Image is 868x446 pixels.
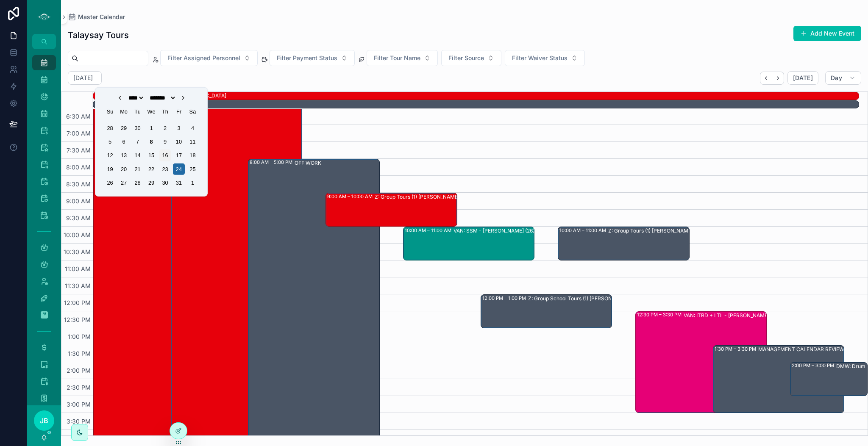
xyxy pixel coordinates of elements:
span: 2:00 PM [64,367,93,374]
div: Choose Thursday, October 16th, 2025 [159,150,171,161]
div: Choose Friday, October 10th, 2025 [173,136,184,147]
span: JB [40,416,48,426]
div: Choose Wednesday, October 22nd, 2025 [145,163,157,175]
div: Z: Group Tours (1) [PERSON_NAME], TW:JXCF-CRNK [375,194,501,200]
div: 12:00 PM – 1:00 PMZ: Group School Tours (1) [PERSON_NAME], TW:MVXN-SMGE [481,295,612,328]
span: Filter Waiver Status [512,54,568,62]
div: Choose Tuesday, September 30th, 2025 [132,122,143,133]
div: Thursday [159,106,171,117]
h2: [DATE] [73,74,93,82]
div: Choose Thursday, October 9th, 2025 [159,136,171,147]
div: Choose Wednesday, October 29th, 2025 [145,177,157,188]
div: Month October, 2025 [103,121,199,190]
div: 1:30 PM – 3:30 PM [715,346,758,352]
button: Select Button [505,50,585,66]
div: Choose Sunday, September 28th, 2025 [104,122,116,133]
div: VAN: ITBD + LTL - [PERSON_NAME] (7) [PERSON_NAME], TW:QYYW-VFRZ [684,312,813,319]
div: Choose Monday, September 29th, 2025 [118,122,130,133]
div: Choose Thursday, October 23rd, 2025 [159,163,171,175]
div: Saturday [187,106,198,117]
span: 1:30 PM [66,350,93,357]
div: Choose Friday, October 3rd, 2025 [173,122,184,133]
div: Wednesday [145,106,157,117]
div: OFF WORK [295,160,321,166]
div: Choose Friday, October 17th, 2025 [173,150,184,161]
span: 10:00 AM [61,231,93,238]
div: Choose Monday, October 20th, 2025 [118,163,130,175]
div: VAN: SSM - [PERSON_NAME] (26) [PERSON_NAME], TW:JGZX-RAIH [453,227,583,234]
button: Next [772,72,784,85]
span: [DATE] [793,74,813,82]
span: Day [831,74,842,82]
span: 1:00 PM [66,333,93,340]
span: 6:30 AM [64,113,93,120]
div: 12:00 PM – 1:00 PM [482,295,528,302]
span: 3:30 PM [64,418,93,425]
span: 7:30 AM [64,147,93,154]
div: Choose Monday, October 27th, 2025 [118,177,130,188]
span: 10:30 AM [61,248,93,255]
div: Choose Saturday, October 11th, 2025 [187,136,198,147]
div: Z: Group School Tours (1) [PERSON_NAME], TW:MVXN-SMGE [528,295,657,302]
div: 2:00 PM – 3:00 PM [792,362,836,369]
div: Choose Thursday, October 2nd, 2025 [159,122,171,133]
div: Tuesday [132,106,143,117]
div: 2:00 PM – 3:00 PMDMW: Drum Meditation (1) [PERSON_NAME], TW:JAUM-PBCE [790,363,867,396]
div: 8:00 AM – 5:00 PM [250,159,295,166]
div: Choose Monday, October 6th, 2025 [118,136,130,147]
h1: Talaysay Tours [68,29,129,41]
div: Choose Sunday, October 12th, 2025 [104,150,116,161]
div: Choose Friday, October 24th, 2025 [173,163,184,175]
div: Choose Sunday, October 26th, 2025 [104,177,116,188]
span: 8:30 AM [64,180,93,188]
button: Select Button [441,50,501,66]
span: Filter Assigned Personnel [167,54,240,62]
div: Choose Date [100,91,202,193]
div: Choose Sunday, October 5th, 2025 [104,136,116,147]
a: Master Calendar [68,13,125,21]
div: Choose Saturday, October 4th, 2025 [187,122,198,133]
div: 10:00 AM – 11:00 AM [559,227,608,234]
div: Choose Saturday, October 18th, 2025 [187,150,198,161]
div: Choose Tuesday, October 28th, 2025 [132,177,143,188]
span: Filter Tour Name [374,54,420,62]
span: 12:30 PM [62,316,93,323]
div: 9:00 AM – 10:00 AMZ: Group Tours (1) [PERSON_NAME], TW:JXCF-CRNK [326,193,457,226]
div: Choose Saturday, November 1st, 2025 [187,177,198,188]
div: Choose Tuesday, October 14th, 2025 [132,150,143,161]
span: 11:00 AM [63,265,93,272]
button: Back [760,72,772,85]
button: Select Button [367,50,438,66]
div: Sunday [104,106,116,117]
span: Filter Payment Status [277,54,337,62]
div: 12:30 PM – 3:30 PMVAN: ITBD + LTL - [PERSON_NAME] (7) [PERSON_NAME], TW:QYYW-VFRZ [636,312,767,413]
span: 3:00 PM [64,401,93,408]
span: 9:00 AM [64,197,93,205]
div: Z: Group Tours (1) [PERSON_NAME], TW:NRYH-GHSA [608,227,736,234]
span: 9:30 AM [64,214,93,222]
div: 9:00 AM – 10:00 AM [327,193,375,200]
div: Choose Wednesday, October 15th, 2025 [145,150,157,161]
div: 10:00 AM – 11:00 AM [405,227,453,234]
button: Add New Event [793,26,861,41]
button: Select Button [270,50,355,66]
span: Filter Source [448,54,484,62]
span: 4:00 PM [64,435,93,442]
div: Choose Friday, October 31st, 2025 [173,177,184,188]
span: Master Calendar [78,13,125,21]
button: Day [825,71,861,85]
div: Choose Wednesday, October 1st, 2025 [145,122,157,133]
span: 11:30 AM [63,282,93,289]
div: Choose Tuesday, October 7th, 2025 [132,136,143,147]
div: Choose Saturday, October 25th, 2025 [187,163,198,175]
div: Choose Sunday, October 19th, 2025 [104,163,116,175]
div: Choose Monday, October 13th, 2025 [118,150,130,161]
div: scrollable content [27,49,61,405]
button: [DATE] [787,71,818,85]
div: Monday [118,106,130,117]
div: Choose Thursday, October 30th, 2025 [159,177,171,188]
img: App logo [37,10,51,24]
button: Select Button [160,50,258,66]
div: Friday [173,106,184,117]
